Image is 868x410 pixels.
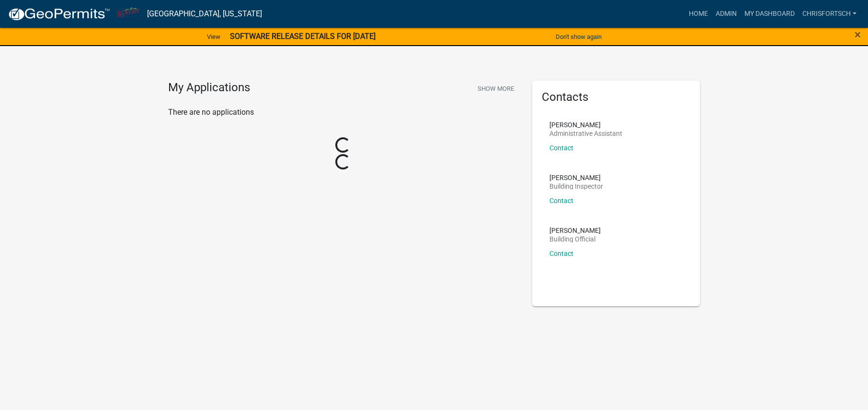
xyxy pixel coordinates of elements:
[741,5,799,23] a: My Dashboard
[230,32,376,41] strong: SOFTWARE RELEASE DETAILS FOR [DATE]
[855,28,861,41] span: ×
[549,227,601,234] p: [PERSON_NAME]
[549,174,603,181] p: [PERSON_NAME]
[552,29,605,45] button: Don't show again
[549,197,573,205] a: Contact
[799,5,860,23] a: ChrisFortsch
[168,81,250,95] h4: My Applications
[549,130,622,137] p: Administrative Assistant
[203,29,224,45] a: View
[542,90,690,104] h5: Contacts
[549,236,601,242] p: Building Official
[147,6,262,22] a: [GEOGRAPHIC_DATA], [US_STATE]
[855,29,861,40] button: Close
[168,107,518,118] p: There are no applications
[474,81,518,96] button: Show More
[549,144,573,152] a: Contact
[118,7,139,20] img: City of La Crescent, Minnesota
[685,5,712,23] a: Home
[549,121,622,128] p: [PERSON_NAME]
[549,250,573,257] a: Contact
[549,183,603,190] p: Building Inspector
[712,5,741,23] a: Admin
